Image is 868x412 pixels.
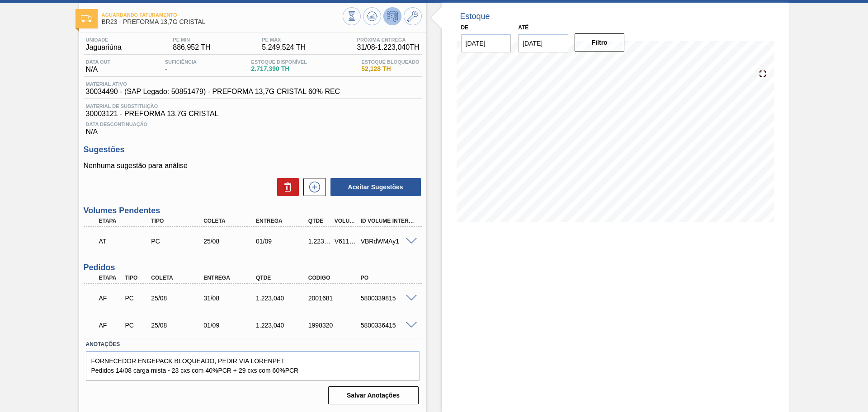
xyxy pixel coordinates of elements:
div: Qtde [306,218,333,224]
span: Data out [86,59,111,65]
span: 30034490 - (SAP Legado: 50851479) - PREFORMA 13,7G CRISTAL 60% REC [86,88,340,96]
div: 5800339815 [359,295,417,302]
span: Próxima Entrega [357,37,420,42]
button: Ir ao Master Data / Geral [404,7,422,25]
span: 2.717,390 TH [251,66,307,72]
div: 2001681 [306,295,365,302]
div: 1.223,040 [306,238,333,245]
div: 25/08/2025 [149,295,208,302]
div: 01/09/2025 [201,322,260,329]
div: Tipo [123,275,150,281]
span: Estoque Disponível [251,59,307,65]
span: Estoque Bloqueado [361,59,419,65]
h3: Sugestões [84,145,422,154]
button: Filtro [575,33,625,51]
div: Aceitar Sugestões [326,177,422,197]
textarea: FORNECEDOR ENGEPACK BLOQUEADO, PEDIR VIA LORENPET Pedidos 14/08 carga mista - 23 cxs com 40%PCR +... [86,351,420,381]
button: Atualizar Gráfico [363,7,381,25]
div: Código [306,275,365,281]
label: De [461,24,469,31]
div: 5800336415 [359,322,417,329]
div: Volume Portal [332,218,359,224]
div: 31/08/2025 [201,295,260,302]
div: Coleta [201,218,260,224]
div: N/A [84,118,422,136]
div: Excluir Sugestões [273,178,299,196]
div: 25/08/2025 [201,238,260,245]
div: VBRdWMAy1 [359,238,417,245]
span: 886,952 TH [173,43,210,51]
label: Até [518,24,528,31]
span: 31/08 - 1.223,040 TH [357,43,420,51]
span: Material de Substituição [86,103,420,109]
img: Ícone [81,15,92,22]
div: 01/09/2025 [254,238,312,245]
button: Desprogramar Estoque [383,7,401,25]
span: Suficiência [165,59,197,65]
p: AT [99,238,153,245]
p: AF [99,295,122,302]
input: dd/mm/yyyy [518,34,568,52]
span: BR23 - PREFORMA 13,7G CRISTAL [102,19,343,25]
div: Entrega [254,218,312,224]
span: Aguardando Faturamento [102,12,343,18]
div: Nova sugestão [299,178,326,196]
span: Unidade [86,37,122,42]
span: 30003121 - PREFORMA 13,7G CRISTAL [86,110,420,118]
div: Pedido de Compra [123,322,150,329]
input: dd/mm/yyyy [461,34,511,52]
div: Qtde [254,275,312,281]
div: PO [359,275,417,281]
div: N/A [84,59,113,74]
span: PE MAX [262,37,306,42]
h3: Volumes Pendentes [84,206,422,215]
button: Aceitar Sugestões [330,178,421,196]
span: Jaguariúna [86,43,122,51]
div: - [163,59,199,74]
div: Etapa [97,218,156,224]
div: V611470 [332,238,359,245]
button: Visão Geral dos Estoques [343,7,361,25]
p: AF [99,322,122,329]
div: Coleta [149,275,208,281]
div: 1.223,040 [254,322,312,329]
div: Etapa [97,275,124,281]
div: Estoque [460,12,490,21]
div: Aguardando Faturamento [97,288,124,308]
div: 1998320 [306,322,365,329]
div: 1.223,040 [254,295,312,302]
div: Pedido de Compra [123,295,150,302]
label: Anotações [86,338,420,351]
div: Aguardando Informações de Transporte [97,231,156,251]
button: Salvar Anotações [328,386,419,404]
div: 25/08/2025 [149,322,208,329]
span: Data Descontinuação [86,122,420,127]
span: PE MIN [173,37,210,42]
div: Pedido de Compra [149,238,208,245]
h3: Pedidos [84,263,422,272]
span: 52,128 TH [361,66,419,72]
div: Tipo [149,218,208,224]
div: Id Volume Interno [359,218,417,224]
p: Nenhuma sugestão para análise [84,162,422,170]
div: Entrega [201,275,260,281]
span: Material ativo [86,81,340,87]
span: 5.249,524 TH [262,43,306,51]
div: Aguardando Faturamento [97,315,124,335]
